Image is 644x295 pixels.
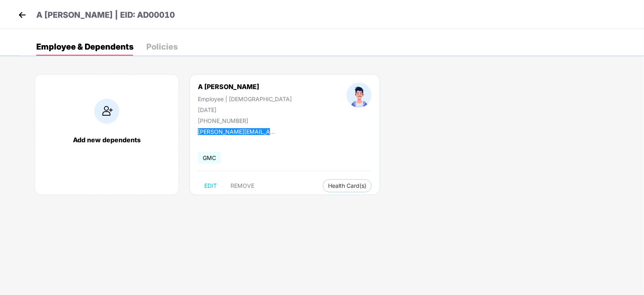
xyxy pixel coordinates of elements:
div: [PHONE_NUMBER] [198,117,292,124]
img: addIcon [94,99,119,124]
span: GMC [198,152,221,164]
button: Health Card(s) [323,179,372,192]
div: Policies [146,43,178,51]
div: Employee | [DEMOGRAPHIC_DATA] [198,96,292,102]
img: back [16,9,28,21]
p: A [PERSON_NAME] | EID: AD00010 [36,9,175,21]
div: [PERSON_NAME][EMAIL_ADDRESS][DOMAIN_NAME] [198,128,278,135]
span: Health Card(s) [328,184,366,188]
img: profileImage [347,83,372,108]
button: EDIT [198,179,223,192]
div: Add new dependents [43,136,170,144]
span: REMOVE [231,183,254,189]
div: A [PERSON_NAME] [198,83,259,91]
div: [DATE] [198,106,292,113]
span: EDIT [204,183,217,189]
div: Employee & Dependents [36,43,133,51]
button: REMOVE [224,179,261,192]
